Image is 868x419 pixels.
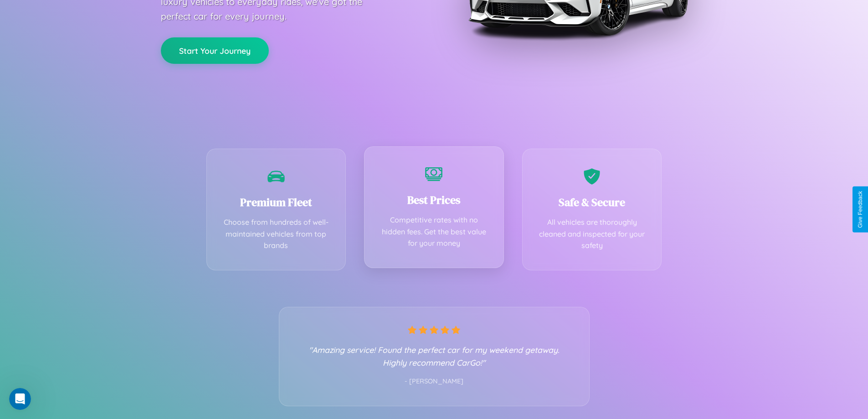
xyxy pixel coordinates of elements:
p: All vehicles are thoroughly cleaned and inspected for your safety [536,217,648,252]
h3: Safe & Secure [536,195,648,210]
button: Start Your Journey [161,37,269,64]
p: - [PERSON_NAME] [298,376,571,388]
h3: Premium Fleet [221,195,332,210]
p: Competitive rates with no hidden fees. Get the best value for your money [378,214,490,249]
h3: Best Prices [378,192,490,207]
p: "Amazing service! Found the perfect car for my weekend getaway. Highly recommend CarGo!" [298,343,571,369]
iframe: Intercom live chat [9,388,31,410]
p: Choose from hundreds of well-maintained vehicles from top brands [221,217,332,252]
div: Give Feedback [857,191,863,228]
